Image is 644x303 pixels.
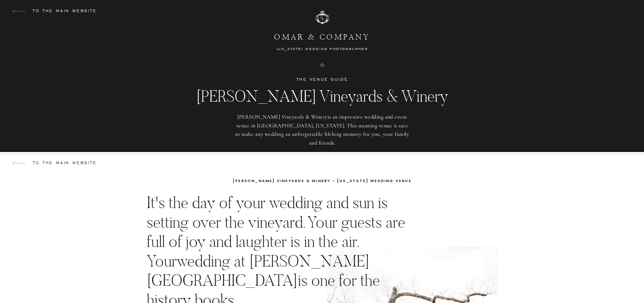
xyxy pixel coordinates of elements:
[191,86,453,106] a: [PERSON_NAME] Vineyards & Winery
[235,113,410,137] h3: is an impressive wedding and event venue in [GEOGRAPHIC_DATA], [US_STATE]. This stunning venue is...
[256,47,389,52] a: [US_STATE] wedding photographer
[147,193,415,289] p: It's the day of your wedding and sun is setting over the vineyard. Your guests are full of joy an...
[256,77,389,87] p: THE VENUE GUIDE
[29,160,101,167] a: to THE MAIN WEBSITE
[216,178,428,184] a: [PERSON_NAME] vineyards & Winery - [US_STATE] wedding VENUE
[29,8,101,15] a: to THE MAIN WEBSITE
[237,113,327,120] a: [PERSON_NAME] Vineyards & Winery
[147,251,370,291] a: wedding at [PERSON_NAME][GEOGRAPHIC_DATA]
[272,33,372,45] a: Omar & Company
